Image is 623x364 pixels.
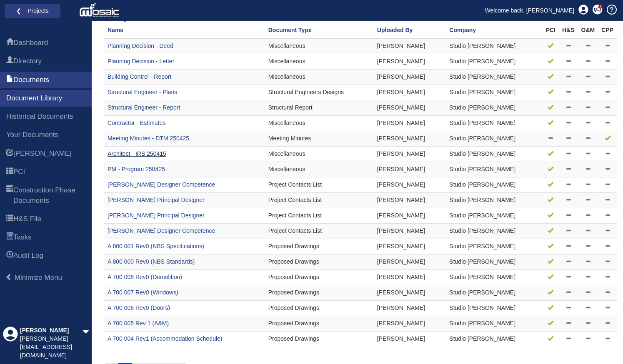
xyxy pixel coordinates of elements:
[265,100,374,116] td: Structural Report
[374,38,446,54] td: [PERSON_NAME]
[374,301,446,316] td: [PERSON_NAME]
[265,131,374,147] td: Meeting Minutes
[265,208,374,224] td: Project Contacts List
[3,327,18,360] div: Profile
[108,274,182,280] a: A 700 008 Rev0 (Demolition)
[108,181,215,188] a: [PERSON_NAME] Designer Competence
[6,251,13,261] span: Audit Log
[265,193,374,208] td: Project Contacts List
[588,327,617,358] iframe: Chat
[108,89,177,95] a: Structural Engineer - Plans
[446,100,542,116] td: Studio [PERSON_NAME]
[446,85,542,100] td: Studio [PERSON_NAME]
[265,301,374,316] td: Proposed Drawings
[108,150,166,157] a: Architect - IRS 250415
[6,186,13,206] span: Construction Phase Documents
[79,2,121,19] img: logo_white.png
[13,185,85,206] span: Construction Phase Documents
[108,120,165,126] a: Contractor - Estimates
[446,224,542,239] td: Studio [PERSON_NAME]
[374,224,446,239] td: [PERSON_NAME]
[374,208,446,224] td: [PERSON_NAME]
[374,100,446,116] td: [PERSON_NAME]
[578,23,598,38] th: O&M
[446,70,542,85] td: Studio [PERSON_NAME]
[6,38,13,48] span: Dashboard
[108,104,180,111] a: Structural Engineer - Report
[374,254,446,270] td: [PERSON_NAME]
[265,54,374,70] td: Miscellaneous
[446,54,542,70] td: Studio [PERSON_NAME]
[13,149,72,159] span: HARI
[374,147,446,162] td: [PERSON_NAME]
[108,73,171,80] a: Building Control - Report
[108,227,215,234] a: [PERSON_NAME] Designer Competence
[446,131,542,147] td: Studio [PERSON_NAME]
[265,332,374,347] td: Proposed Drawings
[265,270,374,285] td: Proposed Drawings
[108,42,173,49] a: Planning Decision - Deed
[449,27,476,33] a: Company
[108,197,205,203] a: [PERSON_NAME] Principal Designer
[108,58,174,65] a: Planning Decision - Letter
[446,193,542,208] td: Studio [PERSON_NAME]
[5,274,13,281] span: Minimize Menu
[108,212,205,219] a: [PERSON_NAME] Principal Designer
[13,56,42,66] span: Directory
[374,285,446,301] td: [PERSON_NAME]
[13,167,25,177] span: PCI
[446,177,542,193] td: Studio [PERSON_NAME]
[265,224,374,239] td: Project Contacts List
[108,289,178,296] a: A 700 007 Rev0 (Windows)
[6,75,13,85] span: Documents
[374,270,446,285] td: [PERSON_NAME]
[108,320,169,327] a: A 700 005 Rev 1 (A&M)
[6,214,13,224] span: H&S File
[265,116,374,131] td: Miscellaneous
[10,5,55,16] a: ❮ Projects
[374,239,446,254] td: [PERSON_NAME]
[543,23,559,38] th: PCI
[6,233,13,243] span: Tasks
[265,316,374,332] td: Proposed Drawings
[108,135,189,142] a: Meeting Minutes - DTM 250425
[265,38,374,54] td: Miscellaneous
[374,85,446,100] td: [PERSON_NAME]
[374,70,446,85] td: [PERSON_NAME]
[13,214,41,224] span: H&S File
[265,70,374,85] td: Miscellaneous
[598,23,617,38] th: CPP
[265,162,374,177] td: Miscellaneous
[374,116,446,131] td: [PERSON_NAME]
[374,177,446,193] td: [PERSON_NAME]
[446,162,542,177] td: Studio [PERSON_NAME]
[446,332,542,347] td: Studio [PERSON_NAME]
[374,162,446,177] td: [PERSON_NAME]
[13,251,43,261] span: Audit Log
[479,4,580,17] a: Welcome back, [PERSON_NAME]
[446,208,542,224] td: Studio [PERSON_NAME]
[20,327,83,335] div: [PERSON_NAME]
[6,112,73,122] span: Historical Documents
[15,274,62,282] span: Minimize Menu
[265,177,374,193] td: Project Contacts List
[265,85,374,100] td: Structural Engineers Designs
[446,38,542,54] td: Studio [PERSON_NAME]
[6,93,62,103] span: Document Library
[265,254,374,270] td: Proposed Drawings
[108,335,223,342] a: A 700 004 Rev1 (Accommodation Schedule)
[108,166,165,172] a: PM - Program 250425
[446,147,542,162] td: Studio [PERSON_NAME]
[13,38,48,48] span: Dashboard
[20,335,83,360] div: [PERSON_NAME][EMAIL_ADDRESS][DOMAIN_NAME]
[265,147,374,162] td: Miscellaneous
[446,285,542,301] td: Studio [PERSON_NAME]
[108,258,195,265] a: A 800 000 Rev0 (NBS Standards)
[446,301,542,316] td: Studio [PERSON_NAME]
[6,57,13,67] span: Directory
[559,23,578,38] th: H&S
[6,149,13,159] span: HARI
[13,75,49,85] span: Documents
[446,254,542,270] td: Studio [PERSON_NAME]
[13,232,31,242] span: Tasks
